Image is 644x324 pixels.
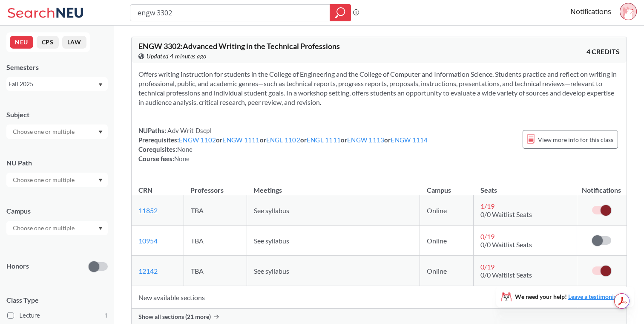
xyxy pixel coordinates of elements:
[480,232,494,240] span: 0 / 19
[254,267,289,275] span: See syllabus
[184,195,247,226] td: TBA
[132,286,577,309] td: New available sections
[138,185,152,195] div: CRN
[307,136,341,144] a: ENGL 1111
[138,237,158,245] a: 10954
[6,63,108,72] div: Semesters
[515,294,618,300] span: We need your help!
[138,41,340,51] span: ENGW 3302 : Advanced Writing in the Technical Professions
[6,221,108,235] div: Dropdown arrow
[480,210,532,218] span: 0/0 Waitlist Seats
[247,177,420,195] th: Meetings
[98,83,103,87] svg: Dropdown arrow
[147,52,207,61] span: Updated 4 minutes ago
[9,223,80,233] input: Choose one or multiple
[420,226,474,256] td: Online
[222,136,259,144] a: ENGW 1111
[570,7,611,16] a: Notifications
[98,179,103,182] svg: Dropdown arrow
[9,127,80,137] input: Choose one or multiple
[138,69,620,107] section: Offers writing instruction for students in the College of Engineering and the College of Computer...
[62,36,86,49] button: LAW
[174,155,190,162] span: None
[10,36,33,49] button: NEU
[420,256,474,286] td: Online
[577,177,626,195] th: Notifications
[586,47,620,56] span: 4 CREDITS
[6,110,108,119] div: Subject
[6,158,108,168] div: NU Path
[480,202,494,210] span: 1 / 19
[6,295,108,305] span: Class Type
[6,261,29,271] p: Honors
[138,126,428,163] div: NUPaths: Prerequisites: or or or or or Corequisites: Course fees:
[391,136,428,144] a: ENGW 1114
[335,7,345,19] svg: magnifying glass
[480,263,494,271] span: 0 / 19
[184,256,247,286] td: TBA
[9,175,80,185] input: Choose one or multiple
[6,173,108,187] div: Dropdown arrow
[138,206,158,214] a: 11852
[6,206,108,216] div: Campus
[420,177,474,195] th: Campus
[7,310,108,321] label: Lecture
[9,79,98,89] div: Fall 2025
[184,177,247,195] th: Professors
[347,136,384,144] a: ENGW 1113
[266,136,300,144] a: ENGL 1102
[137,6,324,20] input: Class, professor, course number, "phrase"
[330,4,351,21] div: magnifying glass
[37,36,59,49] button: CPS
[138,313,211,321] span: Show all sections (21 more)
[166,127,212,134] span: Adv Writ Dscpl
[480,240,532,249] span: 0/0 Waitlist Seats
[474,177,577,195] th: Seats
[538,134,613,145] span: View more info for this class
[254,237,289,245] span: See syllabus
[480,271,532,279] span: 0/0 Waitlist Seats
[6,77,108,91] div: Fall 2025Dropdown arrow
[177,145,193,153] span: None
[98,227,103,230] svg: Dropdown arrow
[184,226,247,256] td: TBA
[138,267,158,275] a: 12142
[98,130,103,134] svg: Dropdown arrow
[568,293,618,300] a: Leave a testimonial
[254,206,289,214] span: See syllabus
[179,136,216,144] a: ENGW 1102
[420,195,474,226] td: Online
[104,311,108,320] span: 1
[6,124,108,139] div: Dropdown arrow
